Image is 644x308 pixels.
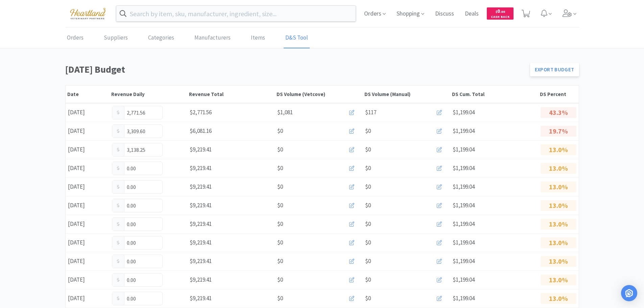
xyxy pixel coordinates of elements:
[65,62,526,77] h1: [DATE] Budget
[66,273,110,287] div: [DATE]
[365,294,371,303] span: $0
[462,11,481,17] a: Deals
[66,291,110,305] div: [DATE]
[65,4,111,23] img: cad7bdf275c640399d9c6e0c56f98fd2_10.png
[365,238,371,247] span: $0
[541,182,576,192] p: 13.0%
[541,200,576,211] p: 13.0%
[66,236,110,250] div: [DATE]
[66,198,110,212] div: [DATE]
[277,182,283,191] span: $0
[621,285,637,301] div: Open Intercom Messenger
[65,28,85,48] a: Orders
[541,219,576,230] p: 13.0%
[453,276,475,283] span: $1,199.04
[541,275,576,285] p: 13.0%
[277,238,283,247] span: $0
[530,63,579,76] a: Export Budget
[432,11,457,17] a: Discuss
[277,257,283,266] span: $0
[116,6,356,21] input: Search by item, sku, manufacturer, ingredient, size...
[540,91,577,97] div: DS Percent
[66,180,110,194] div: [DATE]
[190,202,212,209] span: $9,219.41
[66,143,110,157] div: [DATE]
[541,256,576,267] p: 13.0%
[541,163,576,174] p: 13.0%
[277,145,283,154] span: $0
[452,91,536,97] div: DS Cum. Total
[453,183,475,190] span: $1,199.04
[190,146,212,153] span: $9,219.41
[277,126,283,136] span: $0
[453,146,475,153] span: $1,199.04
[500,9,505,14] span: . 00
[365,257,371,266] span: $0
[66,161,110,175] div: [DATE]
[249,28,267,48] a: Items
[190,183,212,190] span: $9,219.41
[453,164,475,172] span: $1,199.04
[102,28,129,48] a: Suppliers
[66,254,110,268] div: [DATE]
[541,293,576,304] p: 13.0%
[365,182,371,191] span: $0
[496,9,497,14] span: $
[146,28,176,48] a: Categories
[66,124,110,138] div: [DATE]
[190,294,212,302] span: $9,219.41
[365,219,371,229] span: $0
[491,15,509,20] span: Cash Back
[365,275,371,284] span: $0
[189,91,273,97] div: Revenue Total
[277,275,283,284] span: $0
[541,144,576,155] p: 13.0%
[190,257,212,265] span: $9,219.41
[453,220,475,228] span: $1,199.04
[190,127,212,135] span: $6,081.16
[284,28,310,48] a: D&S Tool
[487,4,514,23] a: $0.00Cash Back
[66,105,110,119] div: [DATE]
[277,294,283,303] span: $0
[364,91,449,97] div: DS Volume (Manual)
[453,257,475,265] span: $1,199.04
[541,126,576,137] p: 19.7%
[365,145,371,154] span: $0
[453,202,475,209] span: $1,199.04
[277,201,283,210] span: $0
[66,217,110,231] div: [DATE]
[453,127,475,135] span: $1,199.04
[190,109,212,116] span: $2,771.56
[277,91,361,97] div: DS Volume (Vetcove)
[277,108,293,117] span: $1,081
[277,219,283,229] span: $0
[453,239,475,246] span: $1,199.04
[496,8,505,14] span: 0
[190,239,212,246] span: $9,219.41
[453,294,475,302] span: $1,199.04
[190,164,212,172] span: $9,219.41
[541,237,576,248] p: 13.0%
[541,107,576,118] p: 43.3%
[365,201,371,210] span: $0
[67,91,108,97] div: Date
[453,109,475,116] span: $1,199.04
[190,276,212,283] span: $9,219.41
[190,220,212,228] span: $9,219.41
[365,126,371,136] span: $0
[365,164,371,173] span: $0
[365,108,376,117] span: $117
[111,91,186,97] div: Revenue Daily
[277,164,283,173] span: $0
[193,28,232,48] a: Manufacturers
